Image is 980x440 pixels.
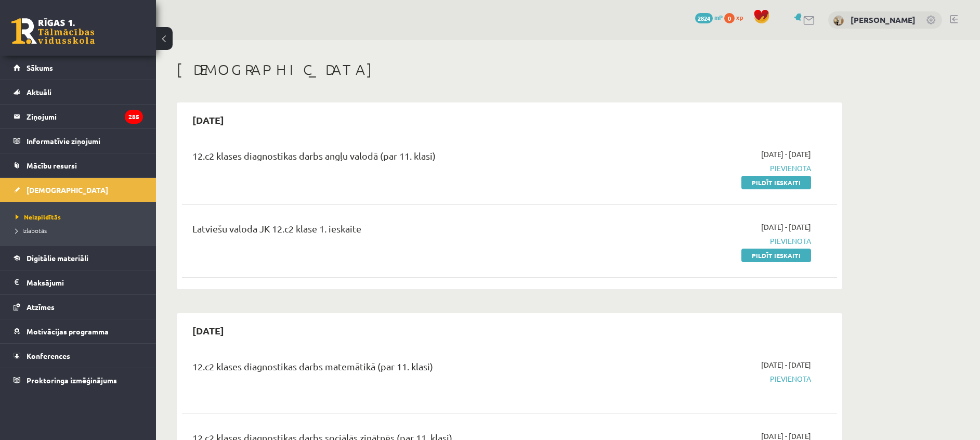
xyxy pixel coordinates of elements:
[736,13,743,21] span: xp
[16,213,61,221] span: Neizpildītās
[741,249,811,262] a: Pildīt ieskaiti
[14,270,143,294] a: Maksājumi
[27,351,70,360] span: Konferences
[761,149,811,160] span: [DATE] - [DATE]
[27,302,55,312] span: Atzīmes
[27,87,51,97] span: Aktuāli
[14,295,143,319] a: Atzīmes
[27,253,88,263] span: Digitālie materiāli
[125,110,143,124] i: 285
[761,222,811,232] span: [DATE] - [DATE]
[177,61,842,79] h1: [DEMOGRAPHIC_DATA]
[16,212,146,222] a: Neizpildītās
[14,56,143,80] a: Sākums
[615,163,811,174] span: Pievienota
[27,63,53,72] span: Sākums
[615,236,811,247] span: Pievienota
[182,318,234,343] h2: [DATE]
[16,226,47,235] span: Izlabotās
[851,15,916,25] a: [PERSON_NAME]
[27,161,77,170] span: Mācību resursi
[16,226,146,235] a: Izlabotās
[615,373,811,384] span: Pievienota
[14,129,143,153] a: Informatīvie ziņojumi
[14,246,143,270] a: Digitālie materiāli
[695,13,723,21] a: 2824 mP
[27,270,143,294] legend: Maksājumi
[14,178,143,202] a: [DEMOGRAPHIC_DATA]
[14,368,143,392] a: Proktoringa izmēģinājums
[27,327,109,336] span: Motivācijas programma
[14,153,143,177] a: Mācību resursi
[11,18,95,44] a: Rīgas 1. Tālmācības vidusskola
[27,185,108,195] span: [DEMOGRAPHIC_DATA]
[761,359,811,370] span: [DATE] - [DATE]
[14,105,143,128] a: Ziņojumi285
[14,344,143,368] a: Konferences
[182,108,234,132] h2: [DATE]
[192,222,599,241] div: Latviešu valoda JK 12.c2 klase 1. ieskaite
[724,13,748,21] a: 0 xp
[695,13,713,23] span: 2824
[724,13,735,23] span: 0
[14,80,143,104] a: Aktuāli
[833,16,844,26] img: Viktorija Zieneviča
[192,149,599,168] div: 12.c2 klases diagnostikas darbs angļu valodā (par 11. klasi)
[741,176,811,189] a: Pildīt ieskaiti
[27,129,143,153] legend: Informatīvie ziņojumi
[192,359,599,379] div: 12.c2 klases diagnostikas darbs matemātikā (par 11. klasi)
[14,319,143,343] a: Motivācijas programma
[714,13,723,21] span: mP
[27,105,143,128] legend: Ziņojumi
[27,376,117,385] span: Proktoringa izmēģinājums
